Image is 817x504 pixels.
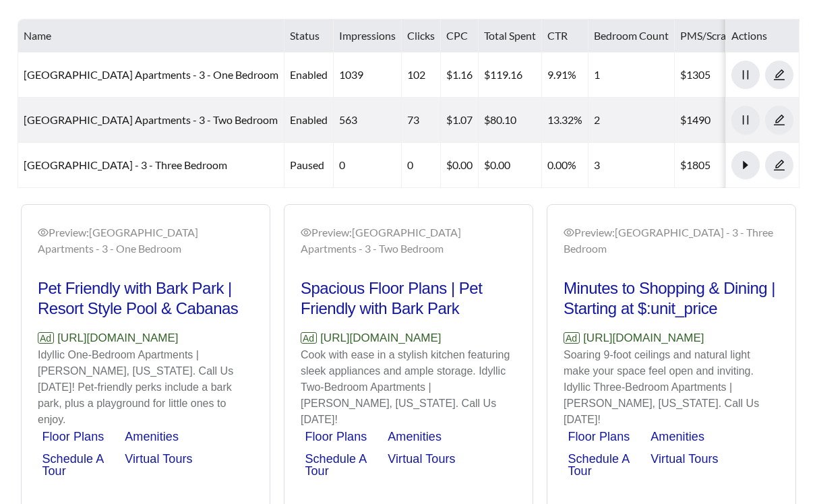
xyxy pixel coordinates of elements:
td: 73 [402,98,441,143]
span: enabled [290,68,328,81]
p: Soaring 9-foot ceilings and natural light make your space feel open and inviting. Idyllic Three-B... [564,347,779,428]
a: edit [765,68,793,81]
button: edit [765,61,793,89]
p: [URL][DOMAIN_NAME] [301,329,516,347]
h2: Spacious Floor Plans | Pet Friendly with Bark Park [301,278,516,319]
th: Name [18,20,284,53]
div: Preview: [GEOGRAPHIC_DATA] Apartments - 3 - Two Bedroom [301,224,516,257]
h2: Minutes to Shopping & Dining | Starting at $:unit_price [564,278,779,319]
span: edit [766,159,793,171]
th: Impressions [334,20,402,53]
td: $1305 [675,53,796,98]
td: 102 [402,53,441,98]
span: eye [301,227,311,238]
a: Virtual Tours [388,452,455,466]
a: [GEOGRAPHIC_DATA] Apartments - 3 - Two Bedroom [24,113,278,126]
th: Clicks [402,20,441,53]
span: edit [766,69,793,81]
th: Total Spent [479,20,542,53]
button: pause [731,106,760,134]
th: Bedroom Count [588,20,675,53]
td: 13.32% [542,98,588,143]
td: $119.16 [479,53,542,98]
div: Preview: [GEOGRAPHIC_DATA] - 3 - Three Bedroom [564,224,779,257]
button: caret-right [731,151,760,179]
button: pause [731,61,760,89]
span: paused [290,158,324,171]
td: $80.10 [479,98,542,143]
td: 9.91% [542,53,588,98]
td: 2 [588,98,675,143]
td: $1490 [675,98,796,143]
th: Status [284,20,334,53]
span: Ad [564,332,580,344]
span: Ad [301,332,317,344]
td: $1.07 [441,98,479,143]
td: 0 [334,143,402,188]
span: pause [732,69,759,81]
a: Floor Plans [568,430,630,443]
td: 0 [402,143,441,188]
button: edit [765,151,793,179]
span: caret-right [732,159,759,171]
span: edit [766,114,793,126]
th: PMS/Scraper Unit Price [675,20,796,53]
td: $0.00 [441,143,479,188]
td: 563 [334,98,402,143]
a: [GEOGRAPHIC_DATA] Apartments - 3 - One Bedroom [24,68,278,81]
td: $1805 [675,143,796,188]
a: Virtual Tours [650,452,718,466]
a: Amenities [650,430,704,443]
td: 3 [588,143,675,188]
td: 0.00% [542,143,588,188]
button: edit [765,106,793,134]
a: [GEOGRAPHIC_DATA] - 3 - Three Bedroom [24,158,227,171]
th: Actions [726,20,799,53]
a: Floor Plans [305,430,367,443]
p: [URL][DOMAIN_NAME] [564,329,779,347]
td: $0.00 [479,143,542,188]
td: $1.16 [441,53,479,98]
p: Cook with ease in a stylish kitchen featuring sleek appliances and ample storage. Idyllic Two-Bed... [301,347,516,428]
span: CTR [547,29,568,42]
a: Schedule A Tour [305,452,366,478]
td: 1039 [334,53,402,98]
a: Amenities [388,430,442,443]
a: edit [765,158,793,171]
span: CPC [446,29,468,42]
span: pause [732,114,759,126]
span: enabled [290,113,328,126]
td: 1 [588,53,675,98]
a: edit [765,113,793,126]
a: Schedule A Tour [568,452,629,478]
span: eye [564,227,574,238]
